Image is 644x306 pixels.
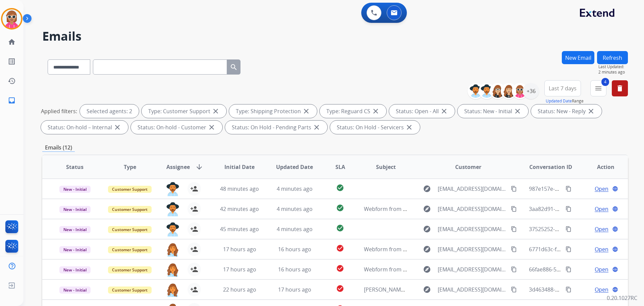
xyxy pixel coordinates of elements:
mat-icon: explore [423,225,431,233]
span: SLA [335,163,345,171]
span: 45 minutes ago [220,225,259,233]
mat-icon: content_copy [566,246,572,252]
mat-icon: check_circle [336,204,344,212]
div: Type: Shipping Protection [229,104,317,118]
span: 16 hours ago [278,246,311,253]
span: [EMAIL_ADDRESS][DOMAIN_NAME] [438,265,507,273]
span: [PERSON_NAME] photos [364,286,425,293]
span: 4 minutes ago [277,205,313,213]
div: Type: Reguard CS [320,104,386,118]
p: Emails (12) [42,143,75,152]
span: Customer Support [108,206,152,213]
img: agent-avatar [166,263,179,277]
mat-icon: content_copy [566,266,572,272]
mat-icon: person_add [190,185,198,193]
mat-icon: language [612,206,618,212]
mat-icon: check_circle [336,224,344,232]
mat-icon: close [514,107,522,115]
div: Status: On-hold – Internal [41,121,128,134]
span: 17 hours ago [223,246,256,253]
mat-icon: check_circle [336,285,344,293]
mat-icon: close [113,123,121,131]
mat-icon: language [612,226,618,232]
span: New - Initial [59,246,91,253]
span: Type [124,163,136,171]
span: Webform from [EMAIL_ADDRESS][DOMAIN_NAME] on [DATE] [364,246,516,253]
span: New - Initial [59,186,91,193]
span: Open [595,225,608,233]
mat-icon: close [587,107,595,115]
mat-icon: inbox [8,96,16,104]
mat-icon: menu [594,84,602,92]
mat-icon: explore [423,185,431,193]
span: Customer Support [108,186,152,193]
span: Open [595,185,608,193]
span: 3aa82d91-3831-4df9-a80b-07011f3bd245 [529,205,631,213]
mat-icon: arrow_downward [195,163,203,171]
span: Customer Support [108,226,152,233]
span: Subject [376,163,396,171]
span: Last 7 days [549,87,577,90]
span: Range [546,98,584,104]
span: 48 minutes ago [220,185,259,192]
div: Status: On Hold - Servicers [330,121,420,134]
div: Selected agents: 2 [80,104,139,118]
div: Status: Open - All [389,104,455,118]
span: New - Initial [59,206,91,213]
mat-icon: person_add [190,265,198,273]
span: 16 hours ago [278,266,311,273]
mat-icon: content_copy [511,287,517,293]
mat-icon: list_alt [8,57,16,65]
p: 0.20.1027RC [607,294,637,302]
div: Type: Customer Support [142,104,226,118]
mat-icon: home [8,38,16,46]
span: Webform from [EMAIL_ADDRESS][DOMAIN_NAME] on [DATE] [364,205,516,213]
span: [EMAIL_ADDRESS][DOMAIN_NAME] [438,185,507,193]
mat-icon: language [612,246,618,252]
p: Applied filters: [41,107,77,115]
span: Conversation ID [529,163,572,171]
th: Action [573,155,628,179]
mat-icon: close [405,123,413,131]
mat-icon: close [313,123,321,131]
span: Assignee [166,163,190,171]
h2: Emails [42,30,628,43]
mat-icon: person_add [190,225,198,233]
span: Customer Support [108,266,152,273]
mat-icon: person_add [190,286,198,294]
mat-icon: explore [423,205,431,213]
span: [EMAIL_ADDRESS][DOMAIN_NAME] [438,205,507,213]
mat-icon: language [612,186,618,192]
button: Last 7 days [544,80,581,96]
mat-icon: explore [423,265,431,273]
button: Updated Date [546,98,572,104]
span: Updated Date [276,163,313,171]
span: 3d463488-b96a-4f8c-a7bc-4c59f12973bf [529,286,629,293]
div: Status: On Hold - Pending Parts [225,121,327,134]
span: Initial Date [224,163,255,171]
span: 17 hours ago [223,266,256,273]
span: 37525252-590e-4d93-877f-a9b9c2c41de4 [529,225,631,233]
mat-icon: content_copy [511,226,517,232]
span: New - Initial [59,226,91,233]
span: 4 minutes ago [277,185,313,192]
span: Open [595,286,608,294]
span: 4 minutes ago [277,225,313,233]
div: Status: New - Initial [458,104,528,118]
span: 4 [601,78,609,86]
span: New - Initial [59,266,91,273]
img: avatar [2,9,21,28]
mat-icon: content_copy [566,287,572,293]
span: Open [595,205,608,213]
span: Customer Support [108,246,152,253]
mat-icon: close [208,123,216,131]
mat-icon: language [612,287,618,293]
span: Open [595,245,608,253]
span: [EMAIL_ADDRESS][DOMAIN_NAME] [438,225,507,233]
mat-icon: close [440,107,448,115]
div: Status: On-hold - Customer [131,121,222,134]
mat-icon: check_circle [336,264,344,272]
span: Last Updated: [598,64,628,70]
span: Open [595,265,608,273]
span: 42 minutes ago [220,205,259,213]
